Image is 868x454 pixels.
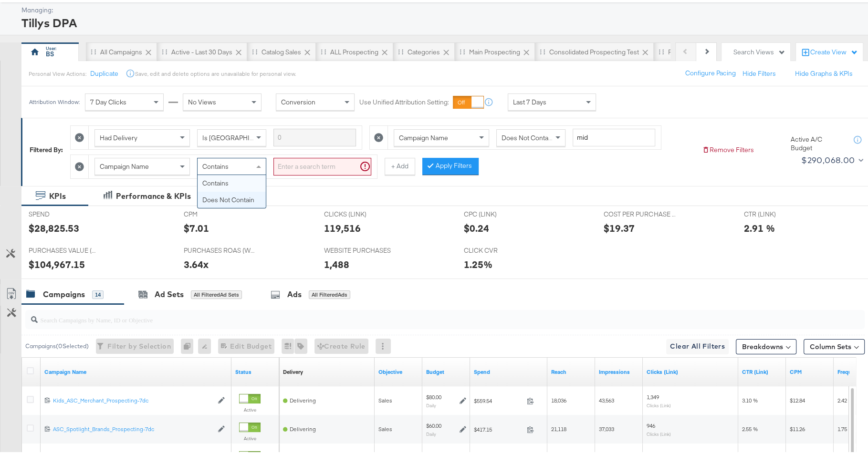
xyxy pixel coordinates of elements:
div: Categories [408,45,440,54]
div: $0.24 [464,219,489,233]
div: $104,967.15 [29,255,85,269]
div: Filtered By: [30,143,63,152]
span: PURCHASES ROAS (WEBSITE EVENTS) [184,244,255,253]
sub: Daily [426,429,436,434]
button: Breakdowns [736,337,796,352]
div: Drag to reorder tab [460,47,465,52]
span: No Views [188,95,216,104]
div: Search Views [733,45,785,54]
div: Personal View Actions: [29,68,86,75]
span: 3.10 % [742,394,758,402]
button: Configure Pacing [679,62,743,80]
button: Remove Filters [702,143,754,152]
div: Drag to reorder tab [398,47,403,52]
div: $80.00 [426,391,441,399]
div: 1,488 [324,255,349,269]
div: Catalog Sales [261,45,301,54]
span: Clear All Filters [670,338,725,350]
div: Create View [810,45,858,55]
button: Column Sets [804,337,865,352]
div: $28,825.53 [29,219,79,233]
a: The number of times your ad was served. On mobile apps an ad is counted as served the first time ... [599,366,639,373]
div: All Filtered Ads [309,288,350,297]
span: CTR (LINK) [744,207,816,217]
div: Performance & KPIs [116,188,191,199]
div: Attribution Window: [29,96,80,103]
div: Drag to reorder tab [252,47,257,52]
span: Does Not Contain [502,131,554,140]
div: $60.00 [426,420,441,427]
a: The total amount spent to date. [474,366,544,373]
div: 119,516 [324,219,361,233]
div: Campaigns [43,287,85,298]
span: Contains [202,160,229,168]
input: Enter a search term [273,155,371,173]
span: 18,036 [551,394,566,402]
div: 14 [92,288,104,297]
span: Last 7 Days [513,95,546,104]
div: Drag to reorder tab [321,47,326,52]
div: Main Prospecting [469,45,520,54]
div: Drag to reorder tab [91,47,96,52]
sub: Clicks (Link) [647,429,671,434]
span: Delivering [290,423,316,430]
div: All Filtered Ad Sets [191,288,242,297]
span: 1,349 [647,391,659,398]
sub: Daily [426,400,436,406]
span: 1.75 [837,423,847,430]
span: CLICKS (LINK) [324,207,396,217]
div: Tillys DPA [21,12,865,29]
div: Drag to reorder tab [162,47,167,52]
button: Clear All Filters [666,337,729,352]
div: All Campaigns [100,45,142,54]
span: Delivering [290,394,316,402]
div: Pacing [668,45,688,54]
div: 1.25% [464,255,492,269]
a: Your campaign name. [44,366,228,373]
span: WEBSITE PURCHASES [324,244,396,253]
div: ALL Prospecting [330,45,378,54]
div: Campaigns ( 0 Selected) [25,340,89,348]
a: The number of clicks on links appearing on your ad or Page that direct people to your sites off F... [647,366,734,373]
div: $19.37 [604,219,635,233]
span: 43,563 [599,394,614,402]
span: 21,118 [551,423,566,430]
span: $12.84 [790,394,805,402]
label: Use Unified Attribution Setting: [359,95,449,104]
span: 2.55 % [742,423,758,430]
a: The maximum amount you're willing to spend on your ads, on average each day or over the lifetime ... [426,366,466,373]
span: 946 [647,420,655,427]
div: Ad Sets [155,287,184,298]
a: Shows the current state of your Ad Campaign. [235,366,275,373]
a: ASC_Spotlight_Brands_Prospecting-7dc [53,423,213,431]
input: Search Campaigns by Name, ID or Objective [38,304,788,323]
button: $290,068.00 [797,150,866,165]
span: Sales [378,423,392,430]
div: BS [46,47,54,56]
span: $559.54 [474,395,523,402]
button: Hide Graphs & KPIs [795,67,853,76]
div: Kids_ASC_Merchant_Prospecting-7dc [53,394,213,402]
span: Sales [378,394,392,402]
span: CPC (LINK) [464,207,535,217]
div: $290,068.00 [801,151,855,165]
div: Managing: [21,3,865,12]
div: Consolidated Prospecting Test [549,45,639,54]
div: ASC_Spotlight_Brands_Prospecting-7dc [53,423,213,431]
div: 0 [181,336,198,351]
a: The number of clicks received on a link in your ad divided by the number of impressions. [742,366,782,373]
a: Reflects the ability of your Ad Campaign to achieve delivery based on ad states, schedule and bud... [283,366,303,373]
div: 2.91 % [744,219,775,233]
span: PURCHASES VALUE (WEBSITE EVENTS) [29,244,100,253]
input: Enter a search term [573,126,655,144]
a: The average cost you've paid to have 1,000 impressions of your ad. [790,366,830,373]
span: $417.15 [474,423,523,431]
span: 2.42 [837,394,847,402]
button: Apply Filters [422,155,479,173]
div: 3.64x [184,255,209,269]
button: Duplicate [90,67,118,76]
span: Conversion [281,95,315,104]
label: Active [239,433,261,439]
span: SPEND [29,207,100,217]
sub: Clicks (Link) [647,400,671,406]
